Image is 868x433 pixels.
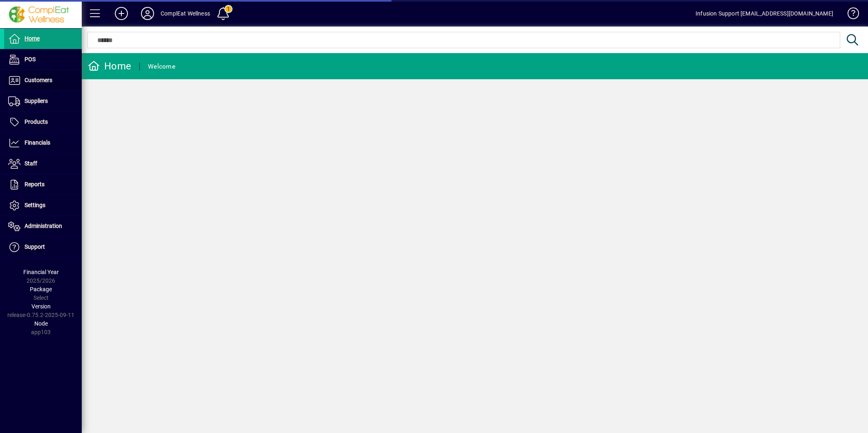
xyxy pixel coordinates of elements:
a: Products [4,112,82,132]
span: POS [25,56,36,62]
a: Financials [4,133,82,153]
span: Products [25,118,48,125]
span: Package [30,286,52,292]
span: Version [31,303,51,310]
button: Add [108,6,134,21]
a: Reports [4,174,82,195]
span: Suppliers [25,98,48,104]
div: Home [88,60,131,73]
span: Staff [25,160,37,167]
span: Settings [25,202,45,208]
a: Administration [4,216,82,237]
span: Node [34,320,48,327]
a: Knowledge Base [841,2,858,28]
span: Financial Year [23,269,59,275]
button: Profile [134,6,161,21]
span: Support [25,243,45,250]
div: Infusion Support [EMAIL_ADDRESS][DOMAIN_NAME] [696,7,833,20]
div: Welcome [148,60,175,73]
div: ComplEat Wellness [161,7,210,20]
a: Staff [4,154,82,174]
a: Suppliers [4,91,82,112]
span: Customers [25,77,52,83]
a: Settings [4,195,82,216]
span: Administration [25,223,62,229]
span: Reports [25,181,45,187]
a: POS [4,49,82,70]
a: Support [4,237,82,257]
a: Customers [4,70,82,91]
span: Financials [25,139,50,146]
span: Home [25,35,40,42]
